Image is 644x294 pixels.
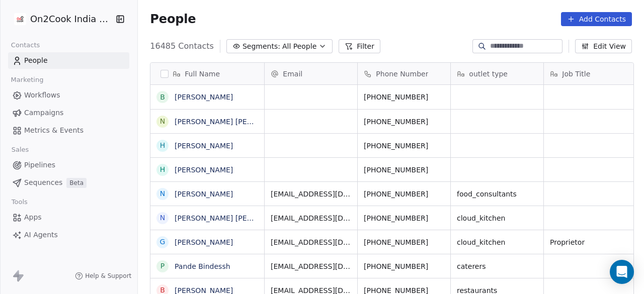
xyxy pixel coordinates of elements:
[457,237,537,247] span: cloud_kitchen
[271,237,351,247] span: [EMAIL_ADDRESS][DOMAIN_NAME]
[8,209,129,226] a: Apps
[457,213,537,223] span: cloud_kitchen
[364,92,444,102] span: [PHONE_NUMBER]
[8,52,129,69] a: People
[8,105,129,121] a: Campaigns
[364,261,444,271] span: [PHONE_NUMBER]
[364,165,444,175] span: [PHONE_NUMBER]
[175,262,230,270] a: Pande Bindessh
[561,12,632,26] button: Add Contacts
[160,92,166,103] div: B
[7,38,44,53] span: Contacts
[14,13,26,25] img: on2cook%20logo-04%20copy.jpg
[364,189,444,199] span: [PHONE_NUMBER]
[7,142,33,157] span: Sales
[544,63,636,84] div: Job Title
[7,194,32,210] span: Tools
[150,12,196,27] span: People
[271,189,351,199] span: [EMAIL_ADDRESS][DOMAIN_NAME]
[8,87,129,104] a: Workflows
[24,212,42,223] span: Apps
[160,261,165,271] div: P
[8,174,129,191] a: SequencesBeta
[364,237,444,247] span: [PHONE_NUMBER]
[175,93,233,101] a: [PERSON_NAME]
[451,63,543,84] div: outlet type
[24,108,63,118] span: Campaigns
[265,63,357,84] div: Email
[75,272,131,280] a: Help & Support
[160,237,166,247] div: G
[282,41,316,52] span: All People
[85,272,131,280] span: Help & Support
[339,39,380,53] button: Filter
[243,41,280,52] span: Segments:
[175,118,294,126] a: [PERSON_NAME] [PERSON_NAME]
[271,213,351,223] span: [EMAIL_ADDRESS][DOMAIN_NAME]
[175,214,294,222] a: [PERSON_NAME] [PERSON_NAME]
[562,69,590,79] span: Job Title
[24,125,84,136] span: Metrics & Events
[24,90,60,101] span: Workflows
[8,157,129,173] a: Pipelines
[150,40,214,52] span: 16485 Contacts
[610,260,634,284] div: Open Intercom Messenger
[175,166,233,174] a: [PERSON_NAME]
[376,69,428,79] span: Phone Number
[24,230,58,240] span: AI Agents
[160,213,165,223] div: N
[283,69,302,79] span: Email
[175,142,233,150] a: [PERSON_NAME]
[8,122,129,139] a: Metrics & Events
[8,227,129,243] a: AI Agents
[24,55,48,66] span: People
[175,238,233,246] a: [PERSON_NAME]
[150,63,264,84] div: Full Name
[364,141,444,151] span: [PHONE_NUMBER]
[12,11,109,28] button: On2Cook India Pvt. Ltd.
[457,261,537,271] span: caterers
[175,190,233,198] a: [PERSON_NAME]
[160,188,165,199] div: N
[160,116,165,127] div: N
[24,160,55,170] span: Pipelines
[457,189,537,199] span: food_consultants
[550,237,630,247] span: Proprietor
[271,261,351,271] span: [EMAIL_ADDRESS][DOMAIN_NAME]
[185,69,220,79] span: Full Name
[575,39,632,53] button: Edit View
[160,164,166,175] div: H
[364,117,444,127] span: [PHONE_NUMBER]
[24,177,62,188] span: Sequences
[160,140,166,151] div: H
[358,63,450,84] div: Phone Number
[30,13,113,26] span: On2Cook India Pvt. Ltd.
[7,72,48,87] span: Marketing
[66,178,87,188] span: Beta
[364,213,444,223] span: [PHONE_NUMBER]
[469,69,508,79] span: outlet type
